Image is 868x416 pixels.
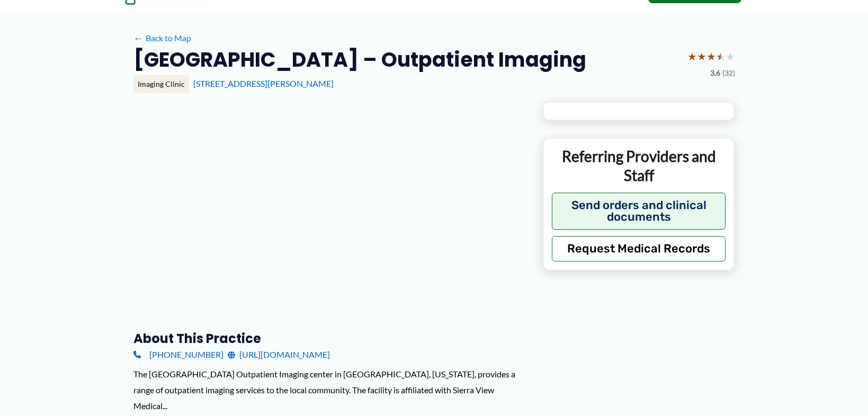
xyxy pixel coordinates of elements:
[228,347,330,363] a: [URL][DOMAIN_NAME]
[133,47,586,73] h2: [GEOGRAPHIC_DATA] – Outpatient Imaging
[710,66,720,80] span: 3.6
[552,236,726,261] button: Request Medical Records
[133,75,189,93] div: Imaging Clinic
[133,330,526,347] h3: About this practice
[133,347,223,363] a: [PHONE_NUMBER]
[687,47,697,66] span: ★
[193,78,334,88] a: [STREET_ADDRESS][PERSON_NAME]
[552,193,726,230] button: Send orders and clinical documents
[552,147,726,185] p: Referring Providers and Staff
[726,47,735,66] span: ★
[697,47,706,66] span: ★
[133,30,191,46] a: ←Back to Map
[706,47,716,66] span: ★
[133,366,526,413] div: The [GEOGRAPHIC_DATA] Outpatient Imaging center in [GEOGRAPHIC_DATA], [US_STATE], provides a rang...
[722,66,735,80] span: (32)
[716,47,726,66] span: ★
[133,33,144,43] span: ←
